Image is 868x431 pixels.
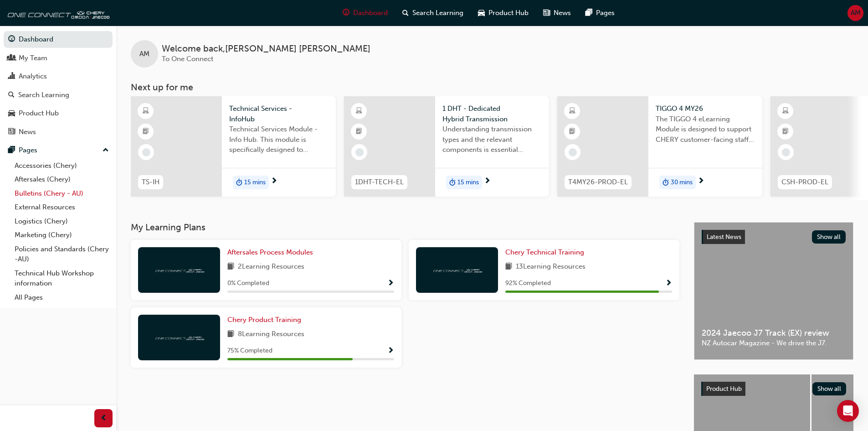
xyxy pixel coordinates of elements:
a: Analytics [4,68,113,85]
div: Open Intercom Messenger [837,400,859,422]
span: booktick-icon [356,126,362,138]
span: duration-icon [449,177,456,188]
span: pages-icon [586,7,592,19]
a: T4MY26-PROD-ELTIGGO 4 MY26The TIGGO 4 eLearning Module is designed to support CHERY customer-faci... [557,96,762,197]
a: car-iconProduct Hub [471,4,536,22]
a: Search Learning [4,87,113,104]
span: Product Hub [706,385,742,393]
span: chart-icon [8,73,15,81]
a: news-iconNews [536,4,578,22]
span: search-icon [8,91,15,99]
span: Search Learning [412,8,463,18]
a: Aftersales (Chery) [11,172,113,187]
a: News [4,124,113,140]
span: Understanding transmission types and the relevant components is essential knowledge required for ... [442,124,542,155]
span: learningResourceType_ELEARNING-icon [143,105,149,117]
span: learningRecordVerb_NONE-icon [569,148,577,156]
a: Product HubShow all [701,382,846,396]
span: Chery Product Training [227,316,301,324]
span: Technical Services Module - Info Hub. This module is specifically designed to address the require... [229,124,329,155]
span: To One Connect [162,55,213,63]
a: 1DHT-TECH-EL1 DHT - Dedicated Hybrid TransmissionUnderstanding transmission types and the relevan... [344,96,549,197]
span: Pages [596,8,615,18]
button: AM [847,5,863,21]
button: Show Progress [665,278,672,289]
a: Marketing (Chery) [11,228,113,242]
span: Chery Technical Training [505,248,584,256]
span: guage-icon [8,36,15,44]
span: 15 mins [457,177,479,188]
button: Show all [812,230,846,244]
a: Accessories (Chery) [11,159,113,173]
a: TS-IHTechnical Services - InfoHubTechnical Services Module - Info Hub. This module is specificall... [131,96,336,197]
span: next-icon [271,177,277,186]
span: guage-icon [343,7,349,19]
span: prev-icon [100,413,107,424]
span: 8 Learning Resources [238,329,304,340]
span: Technical Services - InfoHub [229,104,329,124]
button: DashboardMy TeamAnalyticsSearch LearningProduct HubNews [4,29,113,142]
span: search-icon [402,7,409,19]
img: oneconnect [5,4,109,22]
button: Show all [812,382,847,395]
a: All Pages [11,291,113,305]
span: 13 Learning Resources [516,261,586,273]
a: Chery Product Training [227,315,305,325]
a: Policies and Standards (Chery -AU) [11,242,113,266]
div: Analytics [19,71,47,82]
span: learningResourceType_ELEARNING-icon [356,105,362,117]
span: T4MY26-PROD-EL [568,177,628,187]
span: book-icon [505,261,512,273]
a: My Team [4,50,113,67]
div: News [19,127,36,137]
button: Pages [4,142,113,159]
span: booktick-icon [569,126,575,138]
span: next-icon [698,177,704,186]
span: TS-IH [142,177,159,187]
span: news-icon [8,128,15,136]
span: booktick-icon [782,126,789,138]
span: 75 % Completed [227,346,272,356]
span: car-icon [8,109,15,118]
button: Show Progress [387,278,394,289]
a: Chery Technical Training [505,247,588,258]
span: 92 % Completed [505,278,551,289]
button: Show Progress [387,345,394,357]
span: people-icon [8,54,15,62]
span: 2024 Jaecoo J7 Track (EX) review [702,328,846,338]
a: Latest NewsShow all [702,230,846,244]
a: guage-iconDashboard [335,4,395,22]
span: Show Progress [665,280,672,288]
span: 2 Learning Resources [238,261,304,273]
h3: My Learning Plans [131,222,679,233]
span: duration-icon [236,177,242,188]
span: 30 mins [671,177,693,188]
span: Aftersales Process Modules [227,248,313,256]
span: car-icon [478,7,485,19]
span: book-icon [227,261,234,273]
a: Dashboard [4,31,113,48]
a: Aftersales Process Modules [227,247,317,258]
span: learningRecordVerb_NONE-icon [782,148,790,156]
span: 15 mins [244,177,266,188]
a: Logistics (Chery) [11,214,113,228]
span: AM [139,49,149,59]
span: 1 DHT - Dedicated Hybrid Transmission [442,104,542,124]
span: AM [851,8,861,18]
div: Search Learning [18,90,69,100]
a: Product Hub [4,105,113,122]
a: pages-iconPages [578,4,622,22]
span: News [554,8,571,18]
a: Latest NewsShow all2024 Jaecoo J7 Track (EX) reviewNZ Autocar Magazine - We drive the J7. [694,222,853,360]
span: learningRecordVerb_NONE-icon [142,148,150,156]
div: Pages [19,145,37,156]
a: Technical Hub Workshop information [11,266,113,291]
span: Dashboard [353,8,388,18]
span: next-icon [484,177,491,186]
span: up-icon [103,145,109,156]
span: pages-icon [8,146,15,155]
img: oneconnect [154,333,204,342]
a: search-iconSearch Learning [395,4,471,22]
span: Welcome back , [PERSON_NAME] [PERSON_NAME] [162,44,370,54]
span: Product Hub [488,8,529,18]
